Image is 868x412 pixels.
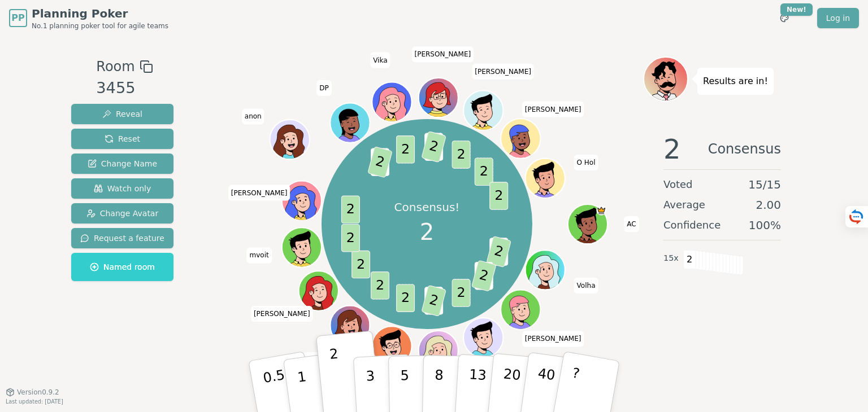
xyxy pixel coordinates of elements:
[683,250,696,269] span: 2
[574,155,598,170] span: Click to change your name
[756,197,781,213] span: 2.00
[251,306,313,322] span: Click to change your name
[17,388,59,397] span: Version 0.9.2
[6,398,63,405] span: Last updated: [DATE]
[397,135,415,164] span: 2
[780,3,813,16] div: New!
[452,279,471,307] span: 2
[624,216,639,232] span: Click to change your name
[88,158,157,169] span: Change Name
[663,177,693,192] span: Voted
[663,252,679,265] span: 15 x
[425,133,444,161] span: 1
[371,148,389,177] span: 1
[703,73,768,89] p: Results are in!
[94,183,151,194] span: Watch only
[774,8,795,28] button: New!
[471,260,497,292] span: 2
[71,203,173,223] button: Change Avatar
[352,251,371,279] span: 2
[80,233,164,244] span: Request a feature
[32,21,168,30] span: No.1 planning poker tool for agile teams
[368,147,393,178] span: 2
[749,217,781,233] span: 100 %
[71,178,173,199] button: Watch only
[11,11,24,25] span: PP
[663,217,721,233] span: Confidence
[522,102,584,117] span: Click to change your name
[412,46,474,62] span: Click to change your name
[316,80,331,96] span: Click to change your name
[475,158,493,186] span: 2
[105,133,140,144] span: Reset
[425,287,444,315] span: 1
[420,215,434,249] span: 2
[663,135,681,163] span: 2
[708,135,781,163] span: Consensus
[341,224,360,252] span: 2
[475,262,493,290] span: 3
[71,253,173,281] button: Named room
[490,182,509,211] span: 2
[574,278,598,293] span: Click to change your name
[329,346,344,407] p: 2
[9,6,168,30] a: PPPlanning PokerNo.1 planning poker tool for agile teams
[817,8,859,28] a: Log in
[71,129,173,149] button: Reset
[522,331,584,347] span: Click to change your name
[472,64,534,80] span: Click to change your name
[663,197,705,213] span: Average
[371,272,389,300] span: 2
[86,208,159,219] span: Change Avatar
[96,77,153,100] div: 3455
[6,388,59,397] button: Version0.9.2
[32,6,168,21] span: Planning Poker
[90,261,155,273] span: Named room
[422,131,447,163] span: 2
[597,205,607,216] span: AC is the host
[228,185,290,200] span: Click to change your name
[71,104,173,124] button: Reveal
[71,228,173,248] button: Request a feature
[341,196,360,224] span: 2
[102,108,142,120] span: Reveal
[394,199,460,215] p: Consensus!
[247,247,272,263] span: Click to change your name
[242,108,264,124] span: Click to change your name
[397,284,415,312] span: 2
[370,52,390,68] span: Click to change your name
[332,306,369,344] button: Click to change your avatar
[96,56,134,77] span: Room
[422,285,447,317] span: 2
[71,154,173,174] button: Change Name
[748,177,781,192] span: 15 / 15
[490,238,509,266] span: 3
[452,141,471,169] span: 2
[487,236,512,268] span: 2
